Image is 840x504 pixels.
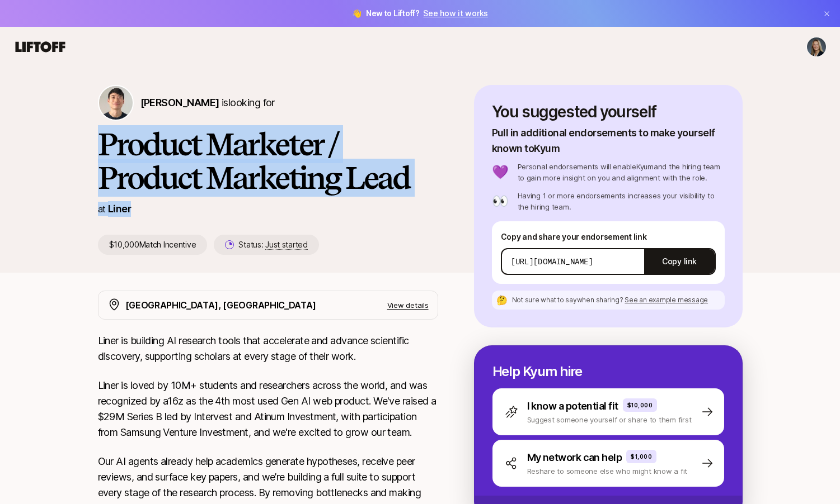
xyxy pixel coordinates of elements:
p: Liner is building AI research tools that accelerate and advance scientific discovery, supporting ... [98,333,438,364]
img: Kyum Kim [99,86,133,120]
p: Having 1 or more endorsements increases your visibility to the hiring team. [518,190,725,212]
p: My network can help [527,450,622,465]
p: Reshare to someone else who might know a fit [527,465,688,477]
p: Pull in additional endorsements to make yourself known to Kyum [492,125,725,156]
span: [PERSON_NAME] [140,97,219,108]
span: See an example message [625,296,708,304]
p: Suggest someone yourself or share to them first [527,414,692,425]
p: $10,000 [627,401,653,410]
p: Liner is loved by 10M+ students and researchers across the world, and was recognized by a16z as t... [98,378,438,440]
p: Status: [238,238,307,251]
a: See how it works [423,8,488,18]
p: [URL][DOMAIN_NAME] [511,256,593,267]
p: is looking for [140,95,275,111]
p: Copy and share your endorsement link [501,230,716,244]
p: [GEOGRAPHIC_DATA], [GEOGRAPHIC_DATA] [125,298,316,312]
p: 💜 [492,165,509,179]
img: Marina Shabanov [807,37,826,56]
h1: Product Marketer / Product Marketing Lead [98,127,438,194]
p: Personal endorsements will enable Kyum and the hiring team to gain more insight on you and alignm... [518,161,725,183]
p: View details [387,299,429,311]
p: $10,000 Match Incentive [98,235,208,255]
button: Marina Shabanov [806,37,827,57]
p: Not sure what to say when sharing ? [512,295,708,305]
button: Copy link [644,246,714,277]
span: 👋 New to Liftoff? [352,7,488,20]
p: 👀 [492,194,509,208]
p: I know a potential fit [527,398,618,414]
p: Help Kyum hire [492,364,724,379]
span: Just started [265,240,308,250]
p: 🤔 [496,296,508,305]
a: Liner [108,203,131,215]
p: You suggested yourself [492,103,725,121]
p: $1,000 [631,452,652,461]
p: at [98,202,106,216]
